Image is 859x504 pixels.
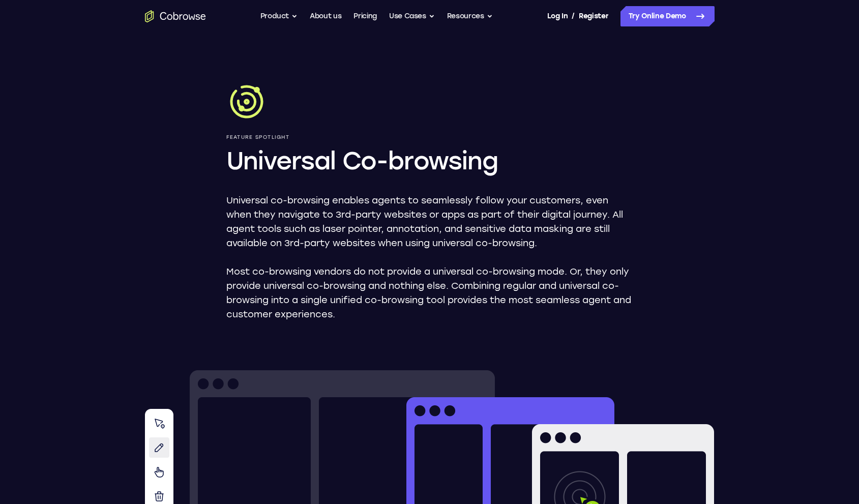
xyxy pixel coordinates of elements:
p: Most co-browsing vendors do not provide a universal co-browsing mode. Or, they only provide unive... [226,264,633,321]
button: Resources [447,6,493,26]
a: About us [310,6,341,26]
p: Feature Spotlight [226,134,633,140]
button: Use Cases [389,6,435,26]
h1: Universal Co-browsing [226,144,633,177]
a: Register [579,6,608,26]
span: / [572,10,575,22]
a: Pricing [353,6,377,26]
a: Go to the home page [145,10,206,22]
button: Product [260,6,298,26]
img: Universal Co-browsing [226,81,267,122]
p: Universal co-browsing enables agents to seamlessly follow your customers, even when they navigate... [226,193,633,250]
a: Log In [547,6,568,26]
a: Try Online Demo [620,6,715,26]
